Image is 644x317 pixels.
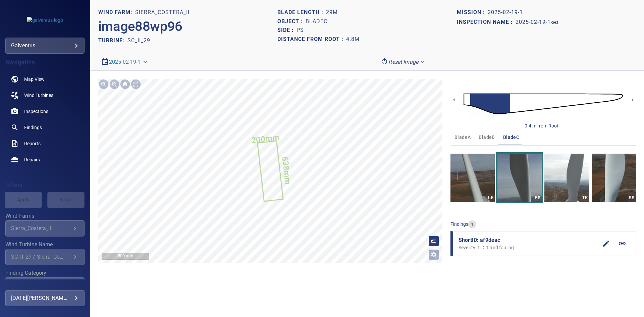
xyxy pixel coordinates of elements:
[378,56,429,68] div: Reset Image
[581,194,589,202] div: TE
[457,9,488,16] h1: Mission :
[306,18,327,25] h1: bladeC
[109,79,120,90] img: Zoom out
[544,154,589,202] a: TE
[516,18,559,27] a: 2025-02-19-1
[5,136,85,152] a: reports noActive
[24,156,40,163] span: Repairs
[24,92,53,99] span: Wind Turbines
[98,79,109,90] img: Zoom in
[120,79,130,90] img: Go home
[457,19,516,25] h1: Inspection name :
[5,38,85,54] div: galventus
[516,19,551,25] h1: 2025-02-19-1
[503,133,519,142] span: bladeC
[5,220,85,236] div: Wind Farms
[5,270,85,276] label: Finding Category
[428,249,439,260] button: Open image filters and tagging options
[346,36,360,43] h1: 4.8m
[5,103,85,119] a: inspections noActive
[11,225,71,231] div: Sierra_Costera_II
[135,9,190,16] h1: Sierra_Costera_II
[5,182,85,189] h4: Filters
[468,221,476,228] span: 1
[277,18,306,25] h1: Object :
[5,213,85,219] label: Wind Farms
[5,71,85,87] a: map noActive
[98,9,135,16] h1: WIND FARM:
[454,133,471,142] span: bladeA
[450,221,468,227] span: findings
[5,249,85,265] div: Wind Turbine Name
[130,79,141,90] img: Toggle full page
[5,152,85,168] a: repairs noActive
[98,18,182,35] h2: image88wp96
[592,154,636,202] a: SS
[5,277,85,294] div: Finding Category
[280,156,292,185] text: 638mm
[24,76,45,83] span: Map View
[27,17,63,23] img: galventus-logo
[5,119,85,136] a: findings noActive
[525,122,558,129] div: 0-4 m from Root
[450,154,495,202] a: LE
[277,9,326,16] h1: Blade length :
[5,242,85,247] label: Wind Turbine Name
[459,244,598,251] p: Severity: 1 Dirt and fouling
[11,293,79,304] div: [DATE][PERSON_NAME]
[98,37,127,44] h2: TURBINE:
[388,59,418,65] em: Reset Image
[297,27,304,34] h1: PS
[5,59,85,66] h4: Navigation
[497,154,542,202] a: PS
[98,56,152,68] div: 2025-02-19-1
[11,40,79,51] div: galventus
[533,194,542,202] div: PS
[24,140,41,147] span: Reports
[628,194,636,202] div: SS
[464,85,623,123] img: d
[486,194,495,202] div: LE
[277,36,346,43] h1: Distance from root :
[326,9,338,16] h1: 29m
[11,254,71,260] div: SC_II_29 / Sierra_Costera_II
[479,133,495,142] span: bladeB
[24,124,42,131] span: Findings
[488,9,523,16] h1: 2025-02-19-1
[5,87,85,103] a: windturbines noActive
[277,27,297,34] h1: Side :
[459,236,598,244] span: ShortID: af9deac
[251,133,280,145] text: 200mm
[109,59,141,65] a: 2025-02-19-1
[24,108,48,115] span: Inspections
[127,37,150,44] h2: SC_II_29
